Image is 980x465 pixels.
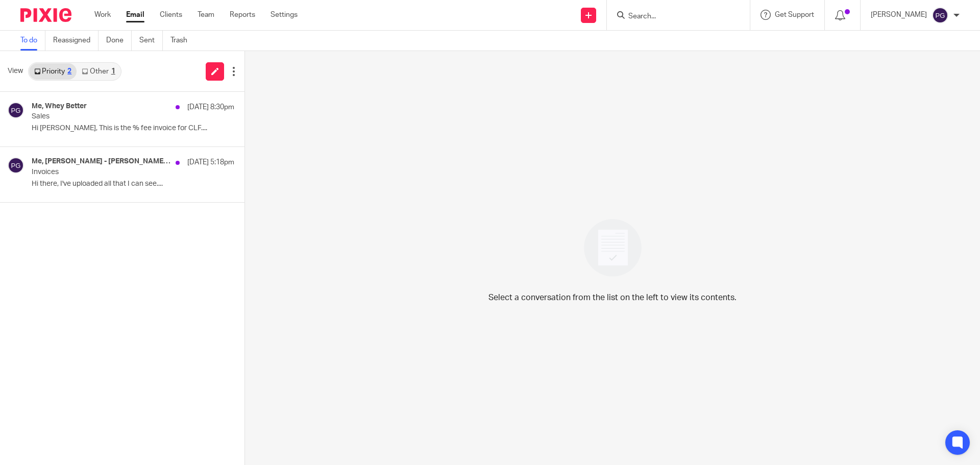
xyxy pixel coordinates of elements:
[32,157,170,166] h4: Me, [PERSON_NAME] - [PERSON_NAME] Food [PERSON_NAME], [PERSON_NAME]
[77,63,120,80] a: Other1
[67,68,71,75] div: 2
[8,66,23,77] span: View
[932,7,948,23] img: svg%3E
[126,10,144,20] a: Email
[160,10,182,20] a: Clients
[32,112,194,121] p: Sales
[271,10,298,20] a: Settings
[32,124,234,133] p: Hi [PERSON_NAME], This is the % fee invoice for CLF....
[32,180,234,188] p: Hi there, I've uploaded all that I can see....
[111,68,115,75] div: 1
[20,8,71,22] img: Pixie
[627,12,719,21] input: Search
[775,11,814,18] span: Get Support
[230,10,255,20] a: Reports
[187,102,234,112] p: [DATE] 8:30pm
[8,102,24,118] img: svg%3E
[29,63,77,80] a: Priority2
[106,31,132,51] a: Done
[170,31,195,51] a: Trash
[139,31,163,51] a: Sent
[198,10,214,20] a: Team
[577,212,648,283] img: image
[8,157,24,174] img: svg%3E
[187,157,234,167] p: [DATE] 5:18pm
[488,291,737,304] p: Select a conversation from the list on the left to view its contents.
[871,10,927,20] p: [PERSON_NAME]
[94,10,111,20] a: Work
[32,102,87,111] h4: Me, Whey Better
[53,31,99,51] a: Reassigned
[20,31,45,51] a: To do
[32,168,194,177] p: Invoices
